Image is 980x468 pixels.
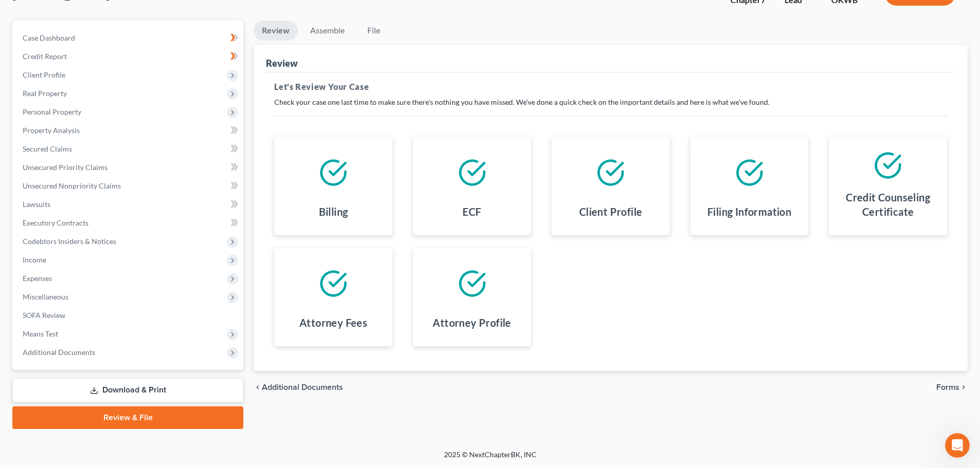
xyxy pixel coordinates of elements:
h4: Filing Information [707,204,791,219]
img: Profile image for Katie [21,41,38,58]
span: Additional Documents [23,348,95,357]
h1: [PERSON_NAME] [50,5,117,13]
span: Secured Claims [23,144,72,153]
button: Home [180,4,199,24]
i: chevron_right [959,383,968,391]
span: Executory Contracts [23,218,88,227]
span: Forms [936,383,959,391]
span: Unsecured Priority Claims [23,163,108,172]
iframe: youtube [21,81,185,158]
span: Codebtors Insiders & Notices [23,237,116,246]
div: Please feel free to reach out to me directly with any questions. [21,255,185,275]
span: Expenses [23,274,52,283]
p: Check your case one last time to make sure there's nothing you have missed. We've done a quick ch... [274,97,947,107]
img: Profile image for Katie [29,6,46,22]
a: Secured Claims [14,140,243,158]
a: File [357,21,390,41]
a: SOFA Review [14,306,243,325]
span: Miscellaneous [23,292,68,301]
a: Review [254,21,298,41]
h4: Attorney Fees [299,315,367,330]
a: Property Analysis [14,121,243,140]
span: Lawsuits [23,200,50,209]
span: Additional Documents [262,383,343,391]
h4: ECF [462,204,481,219]
button: Upload attachment [49,336,57,345]
span: Client Profile [23,70,65,79]
textarea: Message… [9,315,197,332]
span: Filing a Case [77,213,129,221]
i: chevron_left [254,383,262,391]
iframe: Intercom live chat [945,433,970,458]
span: Case Dashboard [23,33,75,42]
div: Still need help? Here are two articles with instructions on how to assemble your case for filing: [21,163,185,203]
button: go back [7,4,26,24]
h4: Attorney Profile [433,315,511,330]
a: Unsecured Nonpriority Claims [14,177,243,195]
h4: Client Profile [579,204,643,219]
a: Download & Print [12,378,243,402]
span: Credit Report [23,52,67,61]
a: Lawsuits [14,195,243,214]
a: Unsecured Priority Claims [14,158,243,177]
span: [PERSON_NAME] [46,45,101,53]
div: 2025 © NextChapterBK, INC [197,450,783,468]
button: Send a message… [176,332,193,349]
span: Property Analysis [23,126,80,135]
a: Filing a Case [57,209,150,227]
a: Filing Additional Documents [25,232,181,251]
div: Need help filing your case? Watch this video! [21,66,185,76]
h5: Let's Review Your Case [274,81,947,93]
div: Have a great day! 😄 [21,280,185,291]
h4: Billing [319,204,348,219]
a: Assemble [302,21,353,41]
button: Forms chevron_right [936,383,968,391]
a: Executory Contracts [14,214,243,232]
a: Review & File [12,406,243,429]
button: Gif picker [32,336,41,345]
span: Means Test [23,329,58,338]
a: chevron_left Additional Documents [254,383,343,391]
div: Katie says… [8,28,198,316]
span: Personal Property [23,107,81,116]
span: Income [23,255,46,264]
span: SOFA Review [23,311,65,320]
span: Filing Additional Documents [45,237,160,245]
div: Review [266,57,298,69]
p: Active 45m ago [50,13,102,23]
button: Emoji picker [16,336,24,345]
span: Real Property [23,89,67,98]
a: Credit Report [14,47,243,66]
h4: Credit Counseling Certificate [837,190,939,219]
a: Case Dashboard [14,29,243,47]
span: Unsecured Nonpriority Claims [23,181,121,190]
